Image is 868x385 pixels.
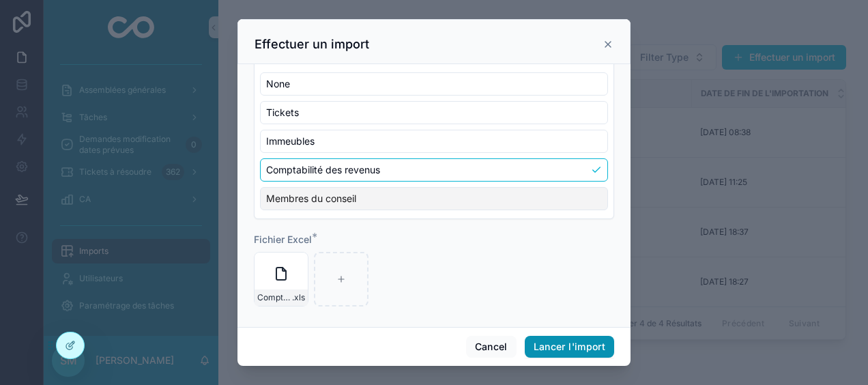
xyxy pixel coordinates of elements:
span: Membres du conseil [266,192,356,205]
span: Tickets [266,106,299,119]
span: Comptabilité des revenus [266,163,380,177]
div: None [260,72,608,96]
h3: Effectuer un import [255,36,369,53]
button: Cancel [466,336,517,358]
span: Fichier Excel [254,233,312,245]
span: Immeubles [266,134,315,148]
button: Lancer l'import [525,336,614,358]
div: Suggestions [255,64,613,218]
span: .xls [292,292,305,303]
span: Comptabilite_20251002_093743 [257,292,292,303]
